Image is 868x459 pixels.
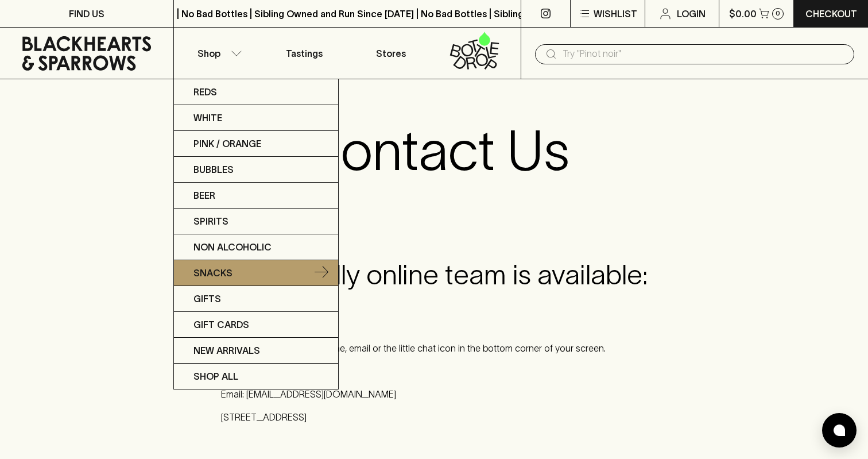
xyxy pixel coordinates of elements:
[174,79,338,105] a: Reds
[174,234,338,260] a: Non Alcoholic
[174,209,338,234] a: Spirits
[174,131,338,157] a: Pink / Orange
[193,369,238,383] p: SHOP ALL
[193,240,272,254] p: Non Alcoholic
[174,364,338,389] a: SHOP ALL
[174,286,338,312] a: Gifts
[193,266,232,280] p: Snacks
[174,157,338,183] a: Bubbles
[174,312,338,338] a: Gift Cards
[193,163,234,176] p: Bubbles
[174,260,338,286] a: Snacks
[193,344,260,357] p: New Arrivals
[193,137,261,151] p: Pink / Orange
[174,105,338,131] a: White
[193,292,221,306] p: Gifts
[193,111,222,125] p: White
[174,338,338,364] a: New Arrivals
[193,188,215,202] p: Beer
[193,85,217,99] p: Reds
[193,214,228,228] p: Spirits
[193,318,249,331] p: Gift Cards
[174,183,338,209] a: Beer
[834,425,845,436] img: bubble-icon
